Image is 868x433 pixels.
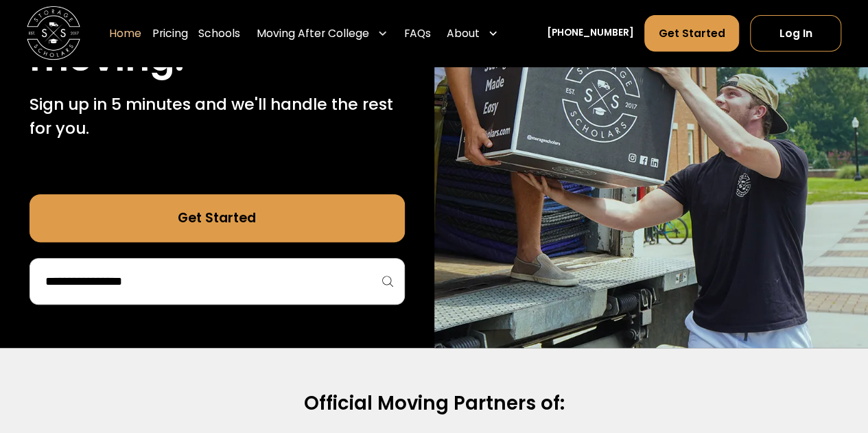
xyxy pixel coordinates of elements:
p: Sign up in 5 minutes and we'll handle the rest for you. [30,92,405,140]
div: Moving After College [257,25,369,41]
div: About [441,15,504,53]
a: Pricing [152,15,188,53]
a: Get Started [30,194,405,242]
a: FAQs [404,15,431,53]
a: Log In [750,15,841,51]
a: [PHONE_NUMBER] [547,27,634,41]
div: About [447,25,480,41]
a: Get Started [644,15,739,51]
img: Storage Scholars main logo [27,7,80,60]
a: Home [109,15,141,53]
div: Moving After College [251,15,393,53]
a: Schools [198,15,240,53]
h2: Official Moving Partners of: [43,391,825,416]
